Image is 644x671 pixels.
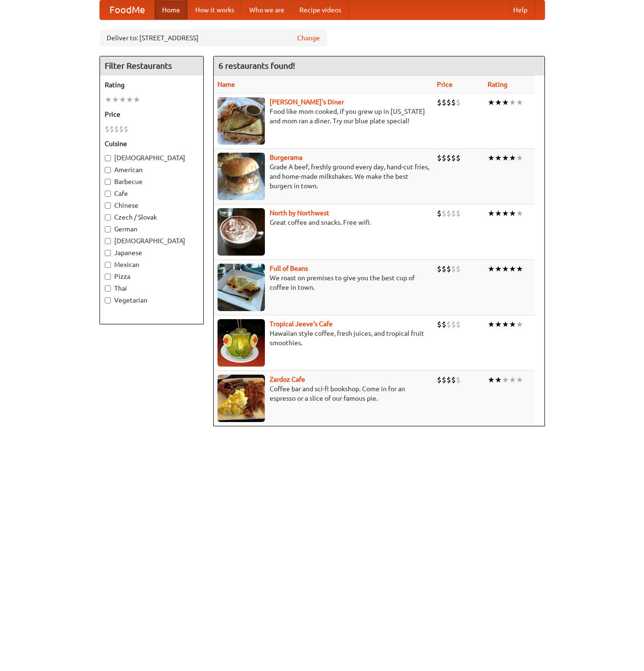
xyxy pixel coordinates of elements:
[451,319,456,330] li: $
[437,153,442,163] li: $
[516,208,523,219] li: ★
[218,208,265,256] img: north.jpg
[270,98,344,106] a: [PERSON_NAME]'s Diner
[451,208,456,219] li: $
[105,94,112,105] li: ★
[495,264,502,274] li: ★
[218,273,429,292] p: We roast on premises to give you the best cup of coffee in town.
[105,236,199,246] label: [DEMOGRAPHIC_DATA]
[509,97,516,108] li: ★
[105,250,111,256] input: Japanese
[105,274,111,280] input: Pizza
[105,189,199,198] label: Cafe
[509,319,516,330] li: ★
[488,97,495,108] li: ★
[516,375,523,385] li: ★
[105,202,111,209] input: Chinese
[451,264,456,274] li: $
[502,264,509,274] li: ★
[509,375,516,385] li: ★
[437,81,453,88] a: Price
[437,375,442,385] li: $
[119,94,126,105] li: ★
[105,214,111,221] input: Czech / Slovak
[516,264,523,274] li: ★
[456,153,461,163] li: $
[218,107,429,126] p: Food like mom cooked, if you grew up in [US_STATE] and mom ran a diner. Try our blue plate special!
[105,262,111,268] input: Mexican
[105,165,199,175] label: American
[292,0,349,19] a: Recipe videos
[488,264,495,274] li: ★
[218,61,295,70] ng-pluralize: 6 restaurants found!
[218,153,265,200] img: burgerama.jpg
[133,94,140,105] li: ★
[502,375,509,385] li: ★
[446,153,451,163] li: $
[105,212,199,222] label: Czech / Slovak
[105,272,199,281] label: Pizza
[488,375,495,385] li: ★
[502,319,509,330] li: ★
[188,0,242,19] a: How it works
[451,375,456,385] li: $
[495,97,502,108] li: ★
[446,264,451,274] li: $
[509,264,516,274] li: ★
[105,80,199,90] h5: Rating
[242,0,292,19] a: Who we are
[218,264,265,311] img: beans.jpg
[105,139,199,148] h5: Cuisine
[509,153,516,163] li: ★
[437,208,442,219] li: $
[270,376,305,383] b: Zardoz Cafe
[442,264,446,274] li: $
[218,384,429,403] p: Coffee bar and sci-fi bookshop. Come in for an espresso or a slice of our famous pie.
[446,375,451,385] li: $
[270,265,308,272] a: Full of Beans
[105,284,199,293] label: Thai
[112,94,119,105] li: ★
[488,208,495,219] li: ★
[456,375,461,385] li: $
[100,0,154,19] a: FoodMe
[495,153,502,163] li: ★
[114,124,119,134] li: $
[105,110,199,119] h5: Price
[516,153,523,163] li: ★
[502,153,509,163] li: ★
[218,81,235,88] a: Name
[446,208,451,219] li: $
[456,319,461,330] li: $
[446,319,451,330] li: $
[218,375,265,422] img: zardoz.jpg
[105,153,199,163] label: [DEMOGRAPHIC_DATA]
[218,97,265,145] img: sallys.jpg
[502,208,509,219] li: ★
[488,153,495,163] li: ★
[297,33,320,43] a: Change
[442,319,446,330] li: $
[495,319,502,330] li: ★
[442,375,446,385] li: $
[105,224,199,234] label: German
[446,97,451,108] li: $
[105,238,111,244] input: [DEMOGRAPHIC_DATA]
[218,162,429,191] p: Grade A beef, freshly ground every day, hand-cut fries, and home-made milkshakes. We make the bes...
[218,319,265,367] img: jeeves.jpg
[516,319,523,330] li: ★
[126,94,133,105] li: ★
[451,97,456,108] li: $
[105,201,199,210] label: Chinese
[124,124,128,134] li: $
[442,97,446,108] li: $
[105,167,111,173] input: American
[509,208,516,219] li: ★
[218,218,429,227] p: Great coffee and snacks. Free wifi.
[100,29,327,46] div: Deliver to: [STREET_ADDRESS]
[488,81,508,88] a: Rating
[218,329,429,348] p: Hawaiian style coffee, fresh juices, and tropical fruit smoothies.
[119,124,124,134] li: $
[488,319,495,330] li: ★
